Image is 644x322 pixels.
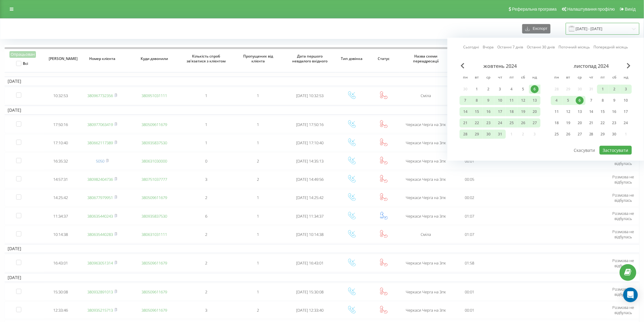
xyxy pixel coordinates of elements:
div: 16 [611,108,618,116]
button: Застосувати [600,146,632,155]
div: ср 20 лист 2024 р. [574,118,586,128]
div: 23 [611,119,618,127]
span: 2 [257,307,259,313]
div: пт 11 жовт 2024 р. [506,96,517,105]
div: вт 1 жовт 2024 р. [471,85,483,94]
div: 5 [519,85,527,93]
span: Реферальна програма [512,7,557,12]
span: [PERSON_NAME] [49,56,72,61]
div: 25 [508,119,516,127]
div: сб 5 жовт 2024 р. [517,85,529,94]
div: ср 23 жовт 2024 р. [483,118,494,128]
div: пн 14 жовт 2024 р. [460,107,471,116]
div: 15 [473,108,481,116]
abbr: середа [484,73,493,82]
td: Черкаси Черга на 3пк [400,152,452,170]
div: чт 14 лист 2024 р. [586,107,597,116]
div: пт 22 лист 2024 р. [597,118,609,128]
div: чт 24 жовт 2024 р. [494,118,506,128]
div: вт 12 лист 2024 р. [562,107,574,116]
td: 16:35:32 [44,152,76,170]
span: Розмова не відбулась [612,258,634,268]
span: Вихід [625,7,636,12]
span: 0 [205,158,207,164]
div: нд 3 лист 2024 р. [620,85,632,94]
span: Номер клієнта [82,56,123,61]
button: Експорт [522,24,551,33]
span: 3 [205,177,207,182]
abbr: понеділок [552,73,561,82]
span: 1 [257,140,259,145]
div: 20 [531,108,539,116]
td: Черкаси Черга на 3пк [400,254,452,271]
td: 00:02 [452,189,488,206]
span: 2 [205,289,207,295]
a: 380935215713 [87,307,113,313]
td: Черкаси Черга на 3пк [400,302,452,319]
span: 2 [205,195,207,200]
span: [DATE] 14:25:42 [296,195,324,200]
div: 26 [519,119,527,127]
div: вт 29 жовт 2024 р. [471,130,483,139]
div: вт 15 жовт 2024 р. [471,107,483,116]
a: Останні 30 днів [527,44,555,50]
span: Експорт [530,26,548,31]
a: 380509611679 [142,260,167,266]
span: 6 [205,213,207,219]
div: ср 9 жовт 2024 р. [483,96,494,105]
td: 11:34:37 [44,208,76,225]
a: 380751037777 [142,177,167,182]
a: 380977063419 [87,122,113,127]
td: [DATE] [5,77,639,86]
div: 9 [485,96,492,104]
span: Пропущених від клієнта [237,54,278,63]
div: 28 [587,130,595,138]
div: нд 10 лист 2024 р. [620,96,632,105]
div: чт 31 жовт 2024 р. [494,130,506,139]
div: листопад 2024 [551,63,632,69]
span: [DATE] 17:10:40 [296,140,324,145]
div: вт 19 лист 2024 р. [562,118,574,128]
div: 8 [473,96,481,104]
div: сб 16 лист 2024 р. [609,107,620,116]
a: Сьогодні [464,44,479,50]
td: [DATE] [5,244,639,253]
div: нд 6 жовт 2024 р. [529,85,541,94]
a: 380635440243 [87,213,113,219]
abbr: п’ятниця [598,73,607,82]
div: сб 23 лист 2024 р. [609,118,620,128]
div: пн 25 лист 2024 р. [551,130,562,139]
div: 29 [473,130,481,138]
a: Останні 7 днів [498,44,523,50]
div: 1 [599,85,607,93]
abbr: вівторок [564,73,573,82]
a: 380963051314 [87,260,113,266]
span: Next Month [627,63,631,68]
span: [DATE] 16:43:01 [296,260,324,266]
div: 11 [553,108,561,116]
td: 10:32:53 [44,87,76,104]
td: Черкаси Черга на 3пк [400,208,452,225]
div: 10 [496,96,504,104]
div: 21 [461,119,469,127]
div: вт 22 жовт 2024 р. [471,118,483,128]
div: пт 8 лист 2024 р. [597,96,609,105]
a: 380677979951 [87,195,113,200]
div: пн 28 жовт 2024 р. [460,130,471,139]
div: 25 [553,130,561,138]
a: 380509611679 [142,307,167,313]
abbr: вівторок [472,73,481,82]
a: 5050 [96,158,104,164]
abbr: субота [610,73,619,82]
td: [DATE] [5,273,639,282]
div: ср 30 жовт 2024 р. [483,130,494,139]
div: ср 16 жовт 2024 р. [483,107,494,116]
div: 13 [576,108,584,116]
span: Previous Month [461,63,464,68]
a: 380662117389 [87,140,113,145]
td: 00:01 [452,283,488,300]
div: сб 9 лист 2024 р. [609,96,620,105]
div: 2 [485,85,492,93]
span: Назва схеми переадресації [405,54,446,63]
div: 28 [461,130,469,138]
